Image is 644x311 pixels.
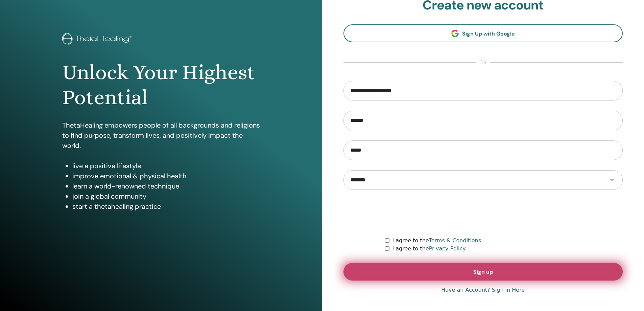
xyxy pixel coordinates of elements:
[72,161,260,171] li: live a positive lifestyle
[62,60,260,110] h1: Unlock Your Highest Potential
[392,237,481,245] label: I agree to the
[72,171,260,181] li: improve emotional & physical health
[343,24,623,42] a: Sign Up with Google
[441,286,525,294] a: Have an Account? Sign in Here
[462,30,515,37] span: Sign Up with Google
[62,120,260,151] p: ThetaHealing empowers people of all backgrounds and religions to find purpose, transform lives, a...
[343,263,623,281] button: Sign up
[392,245,466,253] label: I agree to the
[476,59,490,67] span: or
[72,191,260,201] li: join a global community
[72,181,260,191] li: learn a world-renowned technique
[429,245,466,252] a: Privacy Policy
[432,200,534,226] iframe: reCAPTCHA
[429,237,481,244] a: Terms & Conditions
[72,201,260,212] li: start a thetahealing practice
[473,268,493,275] span: Sign up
